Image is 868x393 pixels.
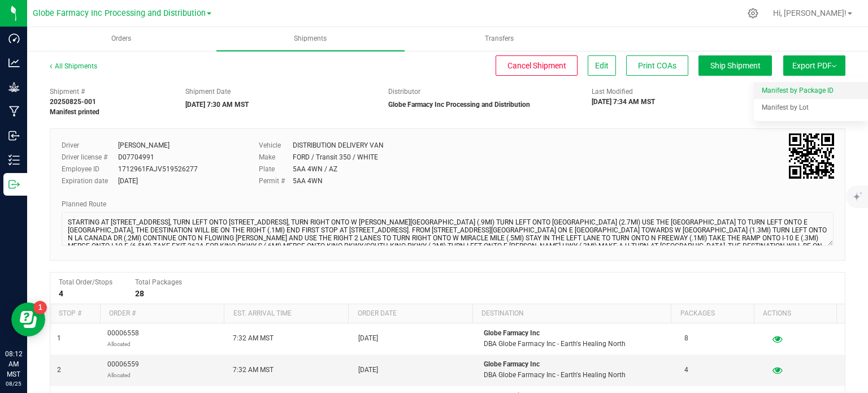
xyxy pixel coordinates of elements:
span: 2 [57,365,61,375]
div: D07704991 [118,152,154,162]
th: Order date [348,304,472,323]
a: Shipments [216,27,405,51]
inline-svg: Inventory [8,154,20,166]
label: Expiration date [62,176,118,186]
strong: [DATE] 7:30 AM MST [185,101,249,109]
span: [DATE] [358,365,378,375]
span: Transfers [470,34,529,44]
div: [DATE] [118,176,138,186]
label: Shipment Date [185,87,231,97]
label: Distributor [388,87,420,97]
label: Employee ID [62,164,118,174]
th: Destination [472,304,671,323]
inline-svg: Outbound [8,179,20,190]
strong: 28 [135,289,144,298]
p: 08/25 [5,379,22,388]
span: Shipment # [50,87,168,97]
div: DISTRIBUTION DELIVERY VAN [293,140,384,150]
iframe: Resource center [11,303,45,336]
div: 1712961FAJV519526277 [118,164,198,174]
label: Plate [259,164,293,174]
div: [PERSON_NAME] [118,140,170,150]
span: Shipments [279,34,342,44]
div: Manage settings [746,8,760,19]
div: 5AA 4WN / AZ [293,164,337,174]
span: [DATE] [358,333,378,344]
label: Make [259,152,293,162]
button: Export PDF [783,55,845,76]
qrcode: 20250825-001 [789,133,834,179]
label: Last Modified [592,87,633,97]
img: Scan me! [789,133,834,179]
strong: Globe Farmacy Inc Processing and Distribution [388,101,530,109]
div: FORD / Transit 350 / WHITE [293,152,378,162]
inline-svg: Grow [8,81,20,93]
p: Allocated [107,339,139,349]
th: Actions [754,304,836,323]
inline-svg: Analytics [8,57,20,68]
span: Manifest by Package ID [762,87,834,94]
th: Order # [100,304,224,323]
button: Print COAs [626,55,688,76]
span: 8 [684,333,688,344]
span: 00006558 [107,328,139,349]
a: Orders [27,27,215,51]
span: 1 [57,333,61,344]
button: Ship Shipment [698,55,772,76]
a: All Shipments [50,62,97,70]
p: DBA Globe Farmacy Inc - Earth's Healing North [484,370,671,381]
strong: 20250825-001 [50,98,96,106]
iframe: Resource center unread badge [33,301,47,314]
p: DBA Globe Farmacy Inc - Earth's Healing North [484,339,671,349]
label: Vehicle [259,140,293,150]
span: Total Order/Stops [59,278,112,286]
span: Planned Route [62,200,106,208]
label: Permit # [259,176,293,186]
span: 4 [684,365,688,375]
inline-svg: Inbound [8,130,20,141]
span: 7:32 AM MST [233,365,274,375]
button: Edit [588,55,616,76]
span: Ship Shipment [710,61,761,70]
p: Globe Farmacy Inc [484,328,671,339]
strong: 4 [59,289,63,298]
span: 00006559 [107,359,139,381]
label: Driver license # [62,152,118,162]
th: Stop # [50,304,100,323]
span: Edit [595,61,609,70]
inline-svg: Manufacturing [8,106,20,117]
p: Globe Farmacy Inc [484,359,671,370]
inline-svg: Dashboard [8,33,20,44]
span: Print COAs [638,61,676,70]
span: Cancel Shipment [507,61,566,70]
span: Globe Farmacy Inc Processing and Distribution [33,8,206,18]
strong: [DATE] 7:34 AM MST [592,98,655,106]
span: Total Packages [135,278,182,286]
span: Manifest by Lot [762,103,809,111]
label: Driver [62,140,118,150]
p: 08:12 AM MST [5,349,22,379]
p: Allocated [107,370,139,381]
span: Orders [96,34,146,44]
th: Est. arrival time [224,304,348,323]
span: 7:32 AM MST [233,333,274,344]
span: Hi, [PERSON_NAME]! [773,8,847,18]
button: Cancel Shipment [496,55,578,76]
a: Transfers [406,27,594,51]
div: 5AA 4WN [293,176,323,186]
th: Packages [671,304,753,323]
strong: Manifest printed [50,108,99,116]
